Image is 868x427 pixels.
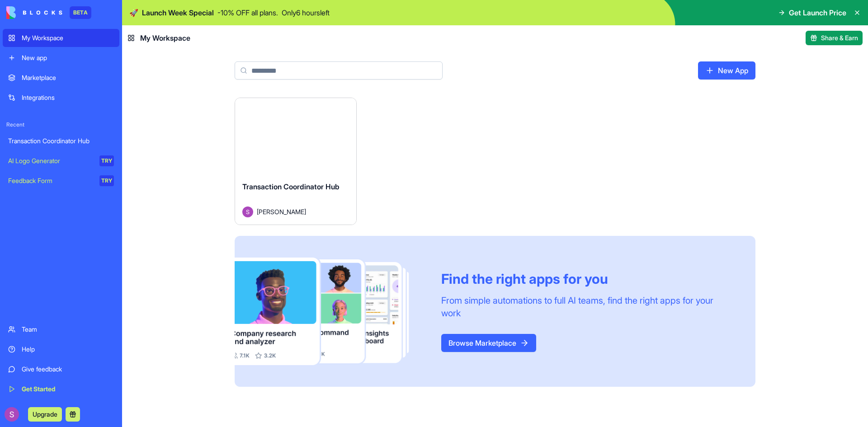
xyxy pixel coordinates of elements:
[3,132,119,150] a: Transaction Coordinator Hub
[28,409,62,418] a: Upgrade
[22,93,114,102] div: Integrations
[129,7,138,18] span: 🚀
[3,89,119,107] a: Integrations
[441,334,536,352] a: Browse Marketplace
[22,33,114,42] div: My Workspace
[8,156,93,165] div: AI Logo Generator
[3,29,119,47] a: My Workspace
[217,7,278,18] p: - 10 % OFF all plans.
[3,360,119,378] a: Give feedback
[235,98,357,225] a: Transaction Coordinator HubAvatar[PERSON_NAME]
[70,6,91,19] div: BETA
[5,407,19,422] img: ACg8ocIHo6hfzBExkx3uWBNCV25BoYzdrBv9-yqueo9uosKOlbIXrA=s96-c
[8,136,114,145] div: Transaction Coordinator Hub
[140,33,190,43] span: My Workspace
[99,175,114,186] div: TRY
[3,172,119,190] a: Feedback FormTRY
[235,258,427,366] img: Frame_181_egmpey.png
[3,340,119,358] a: Help
[22,73,114,82] div: Marketplace
[22,365,114,374] div: Give feedback
[282,7,330,18] p: Only 6 hours left
[3,121,119,128] span: Recent
[3,380,119,398] a: Get Started
[3,69,119,87] a: Marketplace
[242,206,253,217] img: Avatar
[22,53,114,62] div: New app
[22,345,114,354] div: Help
[6,6,62,19] img: logo
[28,407,62,422] button: Upgrade
[242,182,340,191] span: Transaction Coordinator Hub
[142,7,214,18] span: Launch Week Special
[806,31,863,45] button: Share & Earn
[22,325,114,334] div: Team
[698,61,755,80] a: New App
[3,49,119,67] a: New app
[257,207,306,216] span: [PERSON_NAME]
[789,7,846,18] span: Get Launch Price
[821,33,858,42] span: Share & Earn
[441,294,734,319] div: From simple automations to full AI teams, find the right apps for your work
[3,320,119,338] a: Team
[441,271,734,287] div: Find the right apps for you
[99,155,114,166] div: TRY
[8,176,93,185] div: Feedback Form
[22,385,114,394] div: Get Started
[3,152,119,170] a: AI Logo GeneratorTRY
[6,6,91,19] a: BETA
